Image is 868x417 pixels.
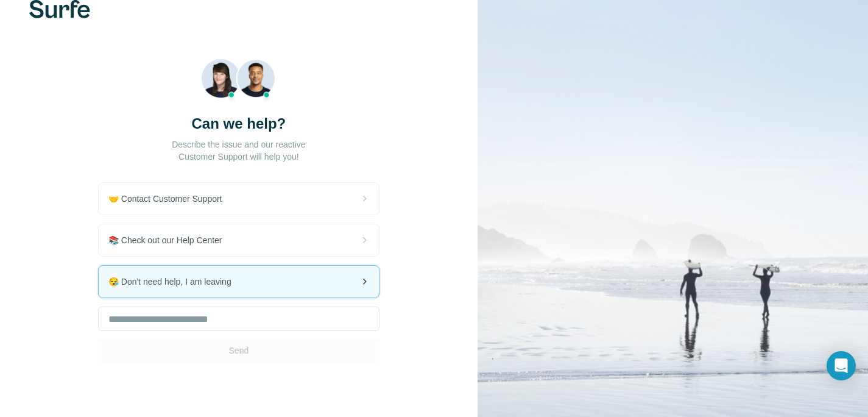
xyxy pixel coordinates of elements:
img: Beach Photo [201,59,276,104]
span: 🤝 Contact Customer Support [108,193,232,205]
p: Describe the issue and our reactive [172,138,305,151]
div: Open Intercom Messenger [827,351,856,380]
h3: Can we help? [192,114,286,134]
p: Customer Support will help you! [178,151,299,163]
span: 😪 Don't need help, I am leaving [108,276,241,288]
span: 📚 Check out our Help Center [108,234,232,246]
